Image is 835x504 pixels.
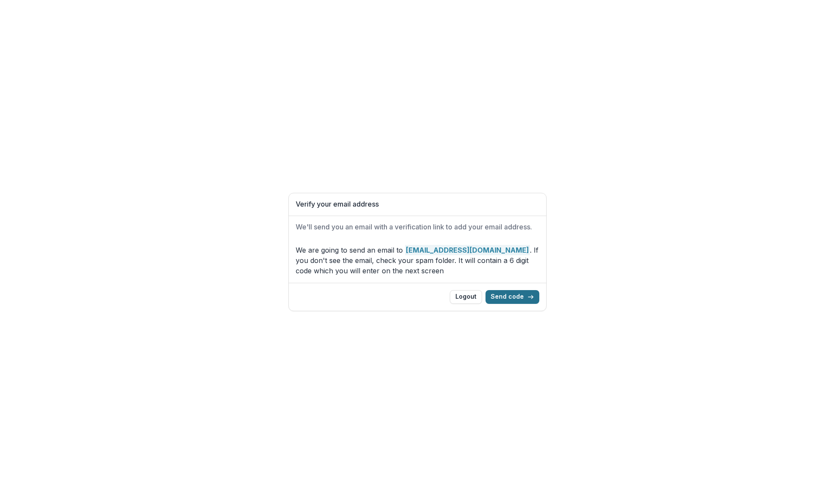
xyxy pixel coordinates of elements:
[296,223,539,231] h2: We'll send you an email with a verification link to add your email address.
[296,245,539,276] p: We are going to send an email to . If you don't see the email, check your spam folder. It will co...
[405,245,530,255] strong: [EMAIL_ADDRESS][DOMAIN_NAME]
[296,200,539,208] h1: Verify your email address
[486,290,539,304] button: Send code
[450,290,482,304] button: Logout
